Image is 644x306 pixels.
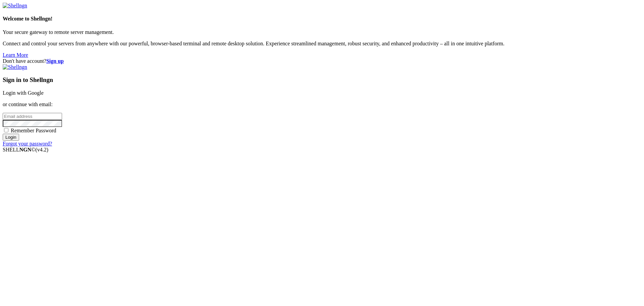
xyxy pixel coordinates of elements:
b: NGN [19,147,32,152]
a: Login with Google [3,90,44,96]
div: Don't have account? [3,58,641,64]
p: Your secure gateway to remote server management. [3,29,641,35]
span: 4.2.0 [36,147,49,152]
h4: Welcome to Shellngn! [3,16,641,22]
input: Login [3,134,19,141]
span: Remember Password [11,128,56,133]
a: Forgot your password? [3,141,52,146]
img: Shellngn [3,64,27,70]
span: SHELL © [3,147,48,152]
input: Remember Password [4,128,8,132]
input: Email address [3,113,62,120]
img: Shellngn [3,3,27,9]
h3: Sign in to Shellngn [3,76,641,84]
a: Sign up [46,58,64,64]
a: Learn More [3,52,28,58]
p: or continue with email: [3,101,641,107]
p: Connect and control your servers from anywhere with our powerful, browser-based terminal and remo... [3,41,641,47]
